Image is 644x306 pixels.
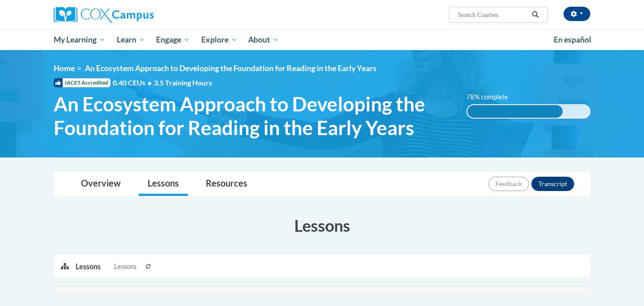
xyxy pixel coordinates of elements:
[113,78,154,88] span: 0.40 CEUs
[54,92,453,140] span: An Ecosystem Approach to Developing the Foundation for Reading in the Early Years
[466,92,518,102] label: 78% complete
[54,78,110,87] span: IACET Accredited
[457,9,529,20] input: Search Courses
[40,30,604,50] div: Main menu
[488,177,529,191] button: Feedback
[201,34,237,45] span: Explore
[72,172,130,196] a: Overview
[85,64,377,73] span: An Ecosystem Approach to Developing the Foundation for Reading in the Early Years
[548,30,597,49] a: En español
[531,177,574,191] button: Transcript
[563,7,590,21] button: Account Settings
[156,34,190,45] span: Engage
[154,78,212,87] span: 3.5 Training Hours
[554,35,591,44] span: En español
[54,7,224,23] a: Cox Campus
[54,34,105,45] span: My Learning
[76,262,101,272] p: Lessons
[111,30,151,50] a: Learn
[529,9,542,20] button: Search
[197,172,256,196] a: Resources
[54,214,590,237] h3: Lessons
[114,262,136,272] span: Lessons
[248,34,279,45] span: About
[48,30,111,50] a: My Learning
[243,30,285,50] a: About
[195,30,243,50] a: Explore
[54,64,75,73] a: Home
[150,30,195,50] a: Engage
[54,7,154,23] img: Cox Campus
[148,78,152,87] span: •
[117,34,145,45] span: Learn
[467,105,563,118] div: 78% complete
[139,172,188,196] a: Lessons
